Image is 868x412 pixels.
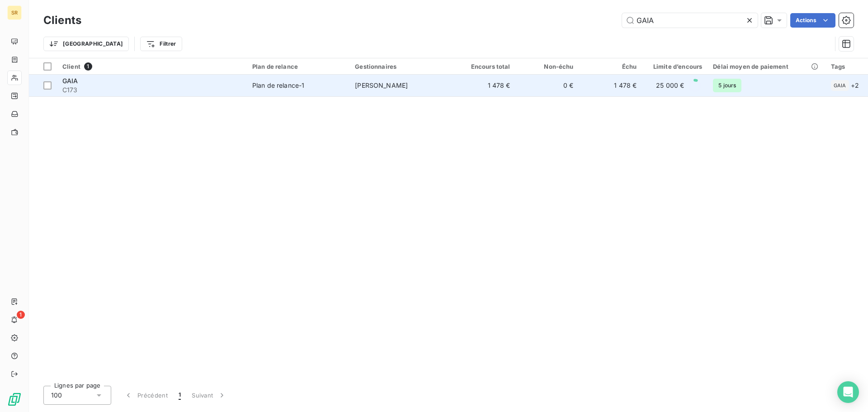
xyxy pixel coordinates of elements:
div: Échu [585,63,637,70]
td: 1 478 € [579,75,642,96]
button: Précédent [118,386,173,405]
button: [GEOGRAPHIC_DATA] [43,37,129,51]
h3: Clients [43,12,81,28]
span: + 2 [851,81,859,90]
span: [PERSON_NAME] [355,81,408,89]
span: C173 [62,85,241,95]
span: 1 [84,62,92,71]
button: Actions [790,13,835,28]
div: Limite d’encours [648,63,703,70]
span: 1 [17,311,25,319]
div: Plan de relance [252,63,344,70]
span: GAIA [834,83,846,88]
span: Client [62,63,80,70]
div: Non-échu [521,63,574,70]
span: 25 000 € [656,81,684,90]
div: Plan de relance-1 [252,81,305,90]
div: Open Intercom Messenger [837,381,859,403]
span: 5 jours [713,79,741,92]
button: 1 [173,386,186,405]
span: 100 [51,391,62,400]
span: 1 [179,391,181,400]
div: Encours total [458,63,510,70]
div: Délai moyen de paiement [713,63,820,70]
div: SR [7,5,22,20]
button: Filtrer [140,37,182,51]
span: GAIA [62,77,78,85]
td: 1 478 € [453,75,516,96]
input: Rechercher [622,13,758,28]
div: Gestionnaires [355,63,447,70]
img: Logo LeanPay [7,392,22,407]
button: Suivant [186,386,232,405]
td: 0 € [516,75,579,96]
div: Tags [831,63,863,70]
